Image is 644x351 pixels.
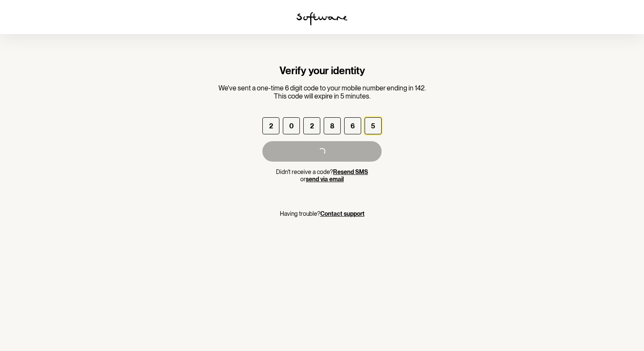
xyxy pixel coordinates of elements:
p: Didn't receive a code? [262,168,382,176]
p: This code will expire in 5 minutes. [218,92,426,100]
p: We've sent a one-time 6 digit code to your mobile number ending in 142. [218,84,426,92]
button: Resend SMS [333,168,368,176]
button: send via email [306,176,344,183]
img: software logo [296,12,348,26]
p: Having trouble? [280,210,365,218]
p: or [262,176,382,183]
h1: Verify your identity [218,65,426,77]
